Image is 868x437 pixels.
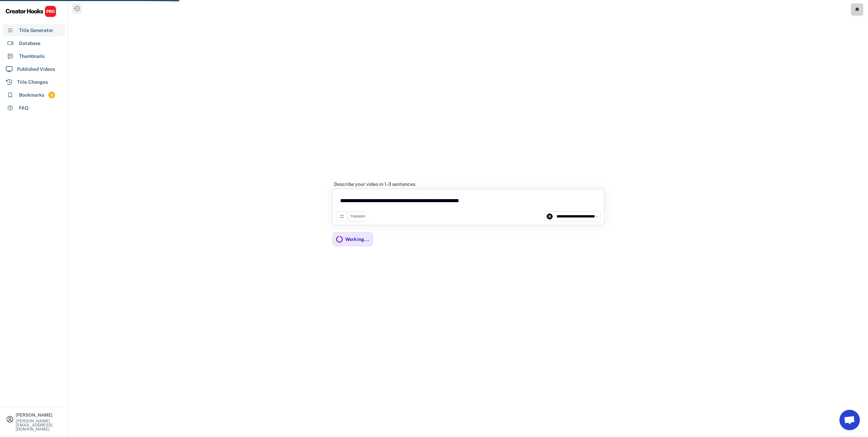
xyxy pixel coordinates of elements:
[16,413,62,417] div: [PERSON_NAME]
[19,27,53,34] div: Title Generator
[17,79,48,86] div: Title Changes
[17,66,55,73] div: Published Videos
[351,214,365,219] div: TRIGGER
[334,181,415,187] div: Describe your video in 1-3 sentences
[839,410,860,430] a: Open chat
[19,53,45,60] div: Thumbnails
[19,92,44,99] div: Bookmarks
[547,213,553,220] img: channels4_profile.jpg
[19,104,29,112] div: FAQ
[48,92,55,98] div: 8
[19,40,40,47] div: Database
[345,236,370,242] div: Working...
[5,5,56,17] img: CHPRO%20Logo.svg
[16,419,62,431] div: [PERSON_NAME][EMAIL_ADDRESS][DOMAIN_NAME]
